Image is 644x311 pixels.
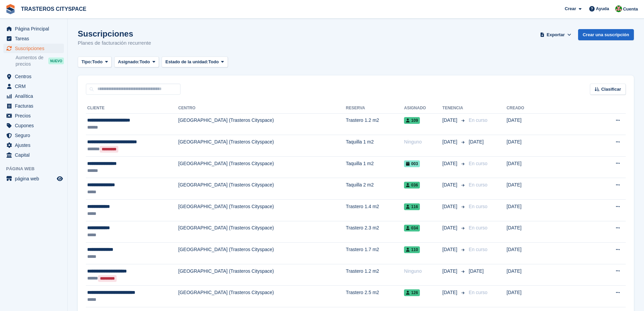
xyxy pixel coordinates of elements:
a: menu [3,82,64,91]
a: Aumentos de precios NUEVO [16,54,64,68]
span: [DATE] [443,160,459,167]
span: Seguro [15,131,55,140]
span: Todo [92,59,103,65]
a: menu [3,121,64,130]
a: Crear una suscripción [578,29,634,40]
td: Trastero 1.2 m2 [346,264,404,286]
span: [DATE] [443,268,459,275]
span: [DATE] [443,181,459,188]
a: menu [3,91,64,101]
td: Trastero 1.4 m2 [346,200,404,221]
span: En curso [469,225,487,230]
a: menu [3,111,64,120]
span: Todo [208,59,219,65]
a: Vista previa de la tienda [56,175,64,183]
span: Ayuda [596,5,609,12]
td: [DATE] [507,221,601,243]
img: stora-icon-8386f47178a22dfd0bd8f6a31ec36ba5ce8667c1dd55bd0f319d3a0aa187defe.svg [5,4,16,14]
td: [DATE] [507,178,601,200]
th: Tenencia [443,103,466,114]
span: Analítica [15,91,55,101]
span: [DATE] [443,289,459,296]
span: En curso [469,247,487,252]
span: Todo [140,59,150,65]
th: Centro [178,103,346,114]
a: TRASTEROS CITYSPACE [18,3,89,15]
a: menú [3,174,64,183]
a: menu [3,101,64,111]
span: CRM [15,82,55,91]
td: [GEOGRAPHIC_DATA] (Trasteros Cityspace) [178,286,346,307]
span: página web [15,174,55,183]
span: 126 [404,289,420,296]
span: Ajustes [15,140,55,150]
a: menu [3,34,64,43]
span: [DATE] [443,246,459,253]
button: Asignado: Todo [114,57,159,68]
button: Exportar [539,29,573,40]
span: En curso [469,204,487,209]
span: 036 [404,182,420,188]
span: Cuenta [623,6,638,13]
span: [DATE] [443,203,459,210]
div: Ninguno [404,138,442,146]
td: [DATE] [507,200,601,221]
span: Capital [15,150,55,160]
td: [DATE] [507,243,601,264]
td: Taquilla 2 m2 [346,178,404,200]
span: Suscripciones [15,44,55,53]
span: Cupones [15,121,55,130]
td: [GEOGRAPHIC_DATA] (Trasteros Cityspace) [178,178,346,200]
td: Taquilla 1 m2 [346,156,404,178]
a: menu [3,72,64,81]
a: menu [3,140,64,150]
a: menu [3,131,64,140]
th: Reserva [346,103,404,114]
button: Tipo: Todo [78,57,112,68]
th: Asignado [404,103,442,114]
span: Exportar [547,31,565,38]
td: [GEOGRAPHIC_DATA] (Trasteros Cityspace) [178,113,346,135]
td: [DATE] [507,113,601,135]
span: Tareas [15,34,55,43]
span: Asignado: [118,59,140,65]
span: Centros [15,72,55,81]
span: 003 [404,160,420,167]
th: Cliente [86,103,178,114]
td: [DATE] [507,135,601,157]
span: 116 [404,203,420,210]
span: 110 [404,246,420,253]
span: [DATE] [443,138,459,146]
td: [DATE] [507,286,601,307]
span: [DATE] [469,139,484,145]
td: Trastero 1.7 m2 [346,243,404,264]
td: [GEOGRAPHIC_DATA] (Trasteros Cityspace) [178,156,346,178]
td: [GEOGRAPHIC_DATA] (Trasteros Cityspace) [178,221,346,243]
td: [DATE] [507,264,601,286]
img: CitySpace [615,5,622,12]
td: [GEOGRAPHIC_DATA] (Trasteros Cityspace) [178,243,346,264]
th: Creado [507,103,601,114]
span: En curso [469,182,487,187]
span: En curso [469,161,487,166]
td: [DATE] [507,156,601,178]
span: Crear [565,5,576,12]
td: Trastero 1.2 m2 [346,113,404,135]
span: [DATE] [443,224,459,231]
a: menu [3,24,64,34]
span: 109 [404,117,420,124]
a: menu [3,150,64,160]
span: [DATE] [469,268,484,274]
span: Facturas [15,101,55,111]
td: [GEOGRAPHIC_DATA] (Trasteros Cityspace) [178,135,346,157]
td: Taquilla 1 m2 [346,135,404,157]
span: 034 [404,225,420,231]
td: [GEOGRAPHIC_DATA] (Trasteros Cityspace) [178,264,346,286]
div: NUEVO [48,58,64,64]
h1: Suscripciones [78,29,151,38]
span: Estado de la unidad: [165,59,208,65]
button: Estado de la unidad: Todo [162,57,228,68]
td: [GEOGRAPHIC_DATA] (Trasteros Cityspace) [178,200,346,221]
td: Trastero 2.3 m2 [346,221,404,243]
span: En curso [469,290,487,295]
